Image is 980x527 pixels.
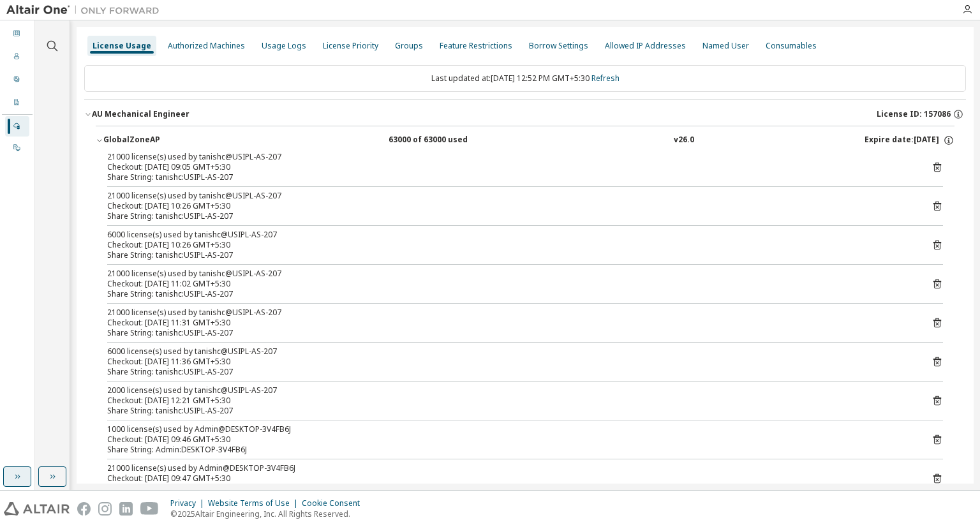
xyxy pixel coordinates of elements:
button: AU Mechanical EngineerLicense ID: 157086 [84,100,966,128]
img: Altair One [6,4,166,17]
div: Named User [702,41,749,51]
div: Dashboard [5,24,29,44]
div: Share String: tanishc:USIPL-AS-207 [107,328,912,338]
div: Checkout: [DATE] 12:21 GMT+5:30 [107,396,912,406]
div: Consumables [766,41,817,51]
div: Share String: tanishc:USIPL-AS-207 [107,406,912,416]
div: Users [5,47,29,67]
div: 21000 license(s) used by tanishc@USIPL-AS-207 [107,269,912,279]
div: Checkout: [DATE] 09:46 GMT+5:30 [107,434,912,445]
div: Checkout: [DATE] 11:31 GMT+5:30 [107,318,912,328]
div: Usage Logs [262,41,306,51]
div: 2000 license(s) used by tanishc@USIPL-AS-207 [107,385,912,396]
div: User Profile [5,70,29,90]
div: 21000 license(s) used by Admin@DESKTOP-3V4FB6J [107,463,912,473]
div: GlobalZoneAP [103,135,218,146]
div: Share String: tanishc:USIPL-AS-207 [107,211,912,221]
div: Checkout: [DATE] 11:36 GMT+5:30 [107,357,912,367]
div: License Priority [323,41,378,51]
div: Authorized Machines [168,41,245,51]
div: Checkout: [DATE] 10:26 GMT+5:30 [107,240,912,250]
button: GlobalZoneAP63000 of 63000 usedv26.0Expire date:[DATE] [96,126,954,154]
div: v26.0 [674,135,694,146]
div: Allowed IP Addresses [605,41,686,51]
div: Borrow Settings [529,41,588,51]
img: instagram.svg [98,502,112,516]
div: 21000 license(s) used by tanishc@USIPL-AS-207 [107,308,912,318]
div: Share String: tanishc:USIPL-AS-207 [107,289,912,299]
div: Share String: tanishc:USIPL-AS-207 [107,172,912,182]
div: Share String: tanishc:USIPL-AS-207 [107,250,912,260]
div: Share String: tanishc:USIPL-AS-207 [107,367,912,377]
div: 6000 license(s) used by tanishc@USIPL-AS-207 [107,346,912,357]
div: Feature Restrictions [440,41,512,51]
div: Groups [395,41,423,51]
span: License ID: 157086 [877,109,951,119]
div: Last updated at: [DATE] 12:52 PM GMT+5:30 [84,65,966,92]
div: Company Profile [5,93,29,113]
div: Checkout: [DATE] 09:47 GMT+5:30 [107,473,912,484]
p: © 2025 Altair Engineering, Inc. All Rights Reserved. [170,508,367,519]
img: linkedin.svg [119,502,133,516]
img: youtube.svg [140,502,159,516]
div: Managed [5,116,29,137]
div: 6000 license(s) used by tanishc@USIPL-AS-207 [107,230,912,240]
div: AU Mechanical Engineer [92,109,189,119]
img: altair_logo.svg [4,502,70,516]
div: 63000 of 63000 used [389,135,503,146]
div: Expire date: [DATE] [865,135,954,146]
div: Share String: Admin:DESKTOP-3V4FB6J [107,445,912,455]
div: 21000 license(s) used by tanishc@USIPL-AS-207 [107,191,912,201]
div: 21000 license(s) used by tanishc@USIPL-AS-207 [107,152,912,162]
div: Privacy [170,498,208,508]
a: Refresh [591,73,620,84]
div: Checkout: [DATE] 11:02 GMT+5:30 [107,279,912,289]
img: facebook.svg [77,502,91,516]
div: Checkout: [DATE] 10:26 GMT+5:30 [107,201,912,211]
div: 1000 license(s) used by Admin@DESKTOP-3V4FB6J [107,424,912,434]
div: Checkout: [DATE] 09:05 GMT+5:30 [107,162,912,172]
div: Website Terms of Use [208,498,302,508]
div: License Usage [93,41,151,51]
div: On Prem [5,138,29,158]
div: Cookie Consent [302,498,367,508]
